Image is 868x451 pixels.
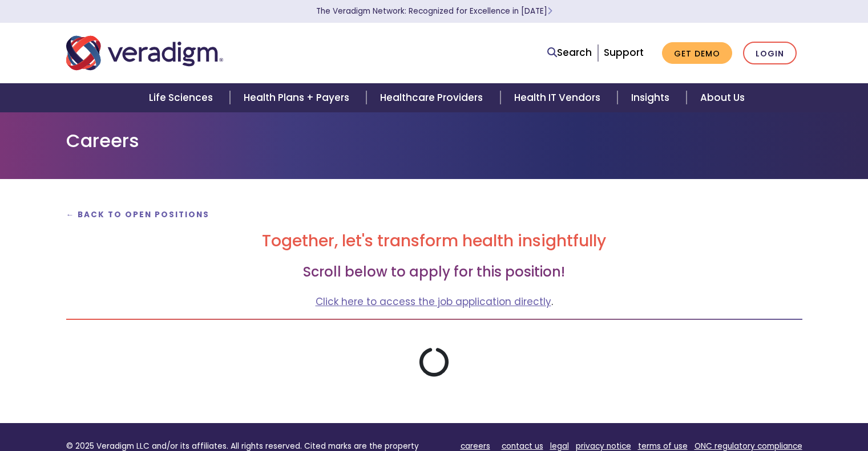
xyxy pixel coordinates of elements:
a: Life Sciences [135,83,230,112]
a: Login [743,42,797,65]
h1: Careers [66,130,802,152]
a: The Veradigm Network: Recognized for Excellence in [DATE]Learn More [316,6,552,17]
a: Health Plans + Payers [230,83,366,112]
a: Insights [617,83,687,112]
h2: Together, let's transform health insightfully [66,231,802,251]
span: Learn More [547,6,552,17]
a: Get Demo [662,42,732,64]
a: Search [547,45,592,60]
a: Click here to access the job application directly [316,295,551,308]
h3: Scroll below to apply for this position! [66,264,802,281]
a: Support [604,46,644,59]
a: Healthcare Providers [366,83,500,112]
a: About Us [687,83,758,112]
p: . [66,294,802,310]
a: Health IT Vendors [500,83,617,112]
a: ← Back to Open Positions [66,209,210,220]
img: Veradigm logo [66,34,223,72]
